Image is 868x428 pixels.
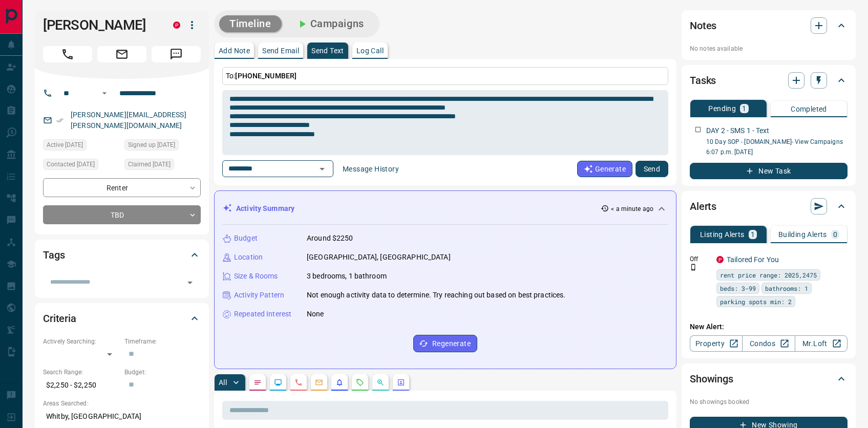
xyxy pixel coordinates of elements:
[43,306,201,331] div: Criteria
[690,371,733,387] h2: Showings
[335,378,344,387] svg: Listing Alerts
[690,163,848,179] button: New Task
[307,233,353,244] p: Around $2250
[234,252,263,263] p: Location
[43,139,119,154] div: Mon Jun 02 2025
[47,159,95,169] span: Contacted [DATE]
[234,233,258,244] p: Budget
[311,47,344,54] p: Send Text
[706,138,843,145] a: 10 Day SOP - [DOMAIN_NAME]- View Campaigns
[690,72,716,89] h2: Tasks
[690,397,848,406] p: No showings booked
[690,322,848,332] p: New Alert:
[235,72,297,80] span: [PHONE_NUMBER]
[43,337,119,346] p: Actively Searching:
[307,309,324,319] p: None
[690,198,716,215] h2: Alerts
[43,243,201,267] div: Tags
[128,159,171,169] span: Claimed [DATE]
[43,17,158,33] h1: [PERSON_NAME]
[720,296,792,307] span: parking spots min: 2
[124,159,201,173] div: Thu May 29 2025
[124,139,201,154] div: Wed May 28 2025
[716,256,724,263] div: property.ca
[336,161,405,177] button: Message History
[778,231,827,238] p: Building Alerts
[307,271,387,282] p: 3 bedrooms, 1 bathroom
[71,111,186,130] a: [PERSON_NAME][EMAIL_ADDRESS][PERSON_NAME][DOMAIN_NAME]
[234,309,291,319] p: Repeated Interest
[315,378,323,387] svg: Emails
[690,367,848,391] div: Showings
[356,47,384,54] p: Log Call
[98,87,111,99] button: Open
[43,46,92,62] span: Call
[43,377,119,394] p: $2,250 - $2,250
[219,15,282,32] button: Timeline
[690,44,848,53] p: No notes available
[397,378,405,387] svg: Agent Actions
[307,290,566,301] p: Not enough activity data to determine. Try reaching out based on best practices.
[183,275,197,290] button: Open
[128,140,175,150] span: Signed up [DATE]
[43,368,119,377] p: Search Range:
[43,399,201,408] p: Areas Searched:
[742,105,746,112] p: 1
[765,283,808,293] span: bathrooms: 1
[706,147,848,157] p: 6:07 p.m. [DATE]
[43,408,201,425] p: Whitby, [GEOGRAPHIC_DATA]
[690,17,716,34] h2: Notes
[356,378,364,387] svg: Requests
[124,368,201,377] p: Budget:
[833,231,837,238] p: 0
[97,46,146,62] span: Email
[236,203,294,214] p: Activity Summary
[274,378,282,387] svg: Lead Browsing Activity
[700,231,745,238] p: Listing Alerts
[413,335,477,352] button: Regenerate
[727,255,779,264] a: Tailored For You
[708,105,736,112] p: Pending
[577,161,632,177] button: Generate
[223,199,668,218] div: Activity Summary< a minute ago
[56,117,63,124] svg: Email Verified
[690,264,697,271] svg: Push Notification Only
[690,254,710,264] p: Off
[690,194,848,219] div: Alerts
[234,290,284,301] p: Activity Pattern
[742,335,795,352] a: Condos
[690,13,848,38] div: Notes
[234,271,278,282] p: Size & Rooms
[152,46,201,62] span: Message
[173,22,180,29] div: property.ca
[219,379,227,386] p: All
[43,205,201,224] div: TBD
[611,204,653,213] p: < a minute ago
[219,47,250,54] p: Add Note
[43,247,65,263] h2: Tags
[795,335,848,352] a: Mr.Loft
[376,378,385,387] svg: Opportunities
[791,105,827,113] p: Completed
[636,161,668,177] button: Send
[706,125,770,136] p: DAY 2 - SMS 1 - Text
[307,252,451,263] p: [GEOGRAPHIC_DATA], [GEOGRAPHIC_DATA]
[124,337,201,346] p: Timeframe:
[315,162,329,176] button: Open
[690,68,848,93] div: Tasks
[222,67,668,85] p: To:
[690,335,743,352] a: Property
[751,231,755,238] p: 1
[43,310,76,327] h2: Criteria
[286,15,374,32] button: Campaigns
[720,270,817,280] span: rent price range: 2025,2475
[43,178,201,197] div: Renter
[253,378,262,387] svg: Notes
[262,47,299,54] p: Send Email
[294,378,303,387] svg: Calls
[720,283,756,293] span: beds: 3-99
[47,140,83,150] span: Active [DATE]
[43,159,119,173] div: Thu May 29 2025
